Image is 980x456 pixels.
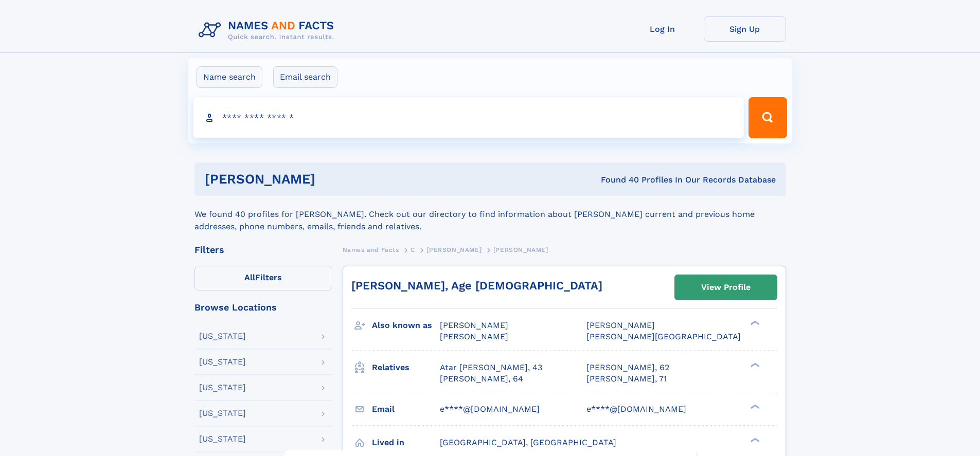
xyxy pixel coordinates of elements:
a: Log In [621,16,704,42]
button: Search Button [749,97,787,138]
a: View Profile [675,275,777,300]
span: [PERSON_NAME] [440,320,508,330]
span: [PERSON_NAME][GEOGRAPHIC_DATA] [586,332,741,341]
a: Atar [PERSON_NAME], 43 [440,362,542,373]
div: Browse Locations [194,303,332,312]
h3: Relatives [372,359,440,376]
a: [PERSON_NAME] [426,243,482,256]
span: [PERSON_NAME] [440,332,508,341]
label: Name search [197,66,262,88]
a: [PERSON_NAME], 71 [586,373,667,385]
label: Filters [194,266,332,290]
span: C [411,246,415,253]
a: [PERSON_NAME], 62 [586,362,669,373]
span: [PERSON_NAME] [426,246,482,253]
a: Sign Up [704,16,786,42]
span: [GEOGRAPHIC_DATA], [GEOGRAPHIC_DATA] [440,437,616,447]
label: Email search [273,66,337,88]
a: Names and Facts [343,243,399,256]
div: View Profile [701,276,751,299]
span: All [244,272,255,282]
div: ❯ [748,403,760,410]
a: [PERSON_NAME], 64 [440,373,523,385]
div: ❯ [748,320,760,326]
div: [US_STATE] [199,435,246,443]
h1: [PERSON_NAME] [205,173,458,186]
div: [US_STATE] [199,332,246,340]
div: [US_STATE] [199,384,246,392]
h3: Also known as [372,317,440,334]
img: Logo Names and Facts [194,16,343,44]
div: ❯ [748,436,760,443]
a: [PERSON_NAME], Age [DEMOGRAPHIC_DATA] [351,279,602,292]
div: Filters [194,245,332,254]
input: search input [193,97,744,138]
div: We found 40 profiles for [PERSON_NAME]. Check out our directory to find information about [PERSON... [194,196,786,233]
div: [US_STATE] [199,409,246,417]
div: Found 40 Profiles In Our Records Database [458,174,776,186]
span: [PERSON_NAME] [493,246,548,253]
a: C [411,243,415,256]
h3: Email [372,400,440,418]
span: [PERSON_NAME] [586,320,655,330]
h3: Lived in [372,434,440,451]
div: [US_STATE] [199,358,246,366]
div: ❯ [748,361,760,368]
